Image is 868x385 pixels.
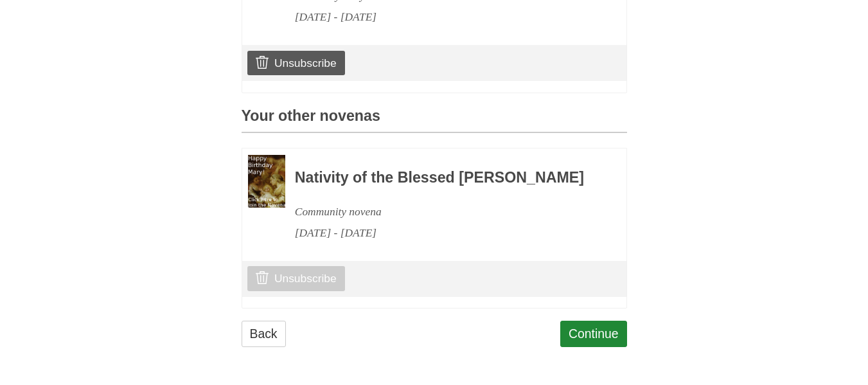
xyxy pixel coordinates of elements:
[242,108,627,133] h3: Your other novenas
[247,266,344,291] a: Unsubscribe
[295,201,592,222] div: Community novena
[242,321,286,347] a: Back
[247,51,344,75] a: Unsubscribe
[295,6,592,28] div: [DATE] - [DATE]
[295,222,592,244] div: [DATE] - [DATE]
[560,321,627,347] a: Continue
[248,155,285,208] img: Novena image
[295,170,592,186] h3: Nativity of the Blessed [PERSON_NAME]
